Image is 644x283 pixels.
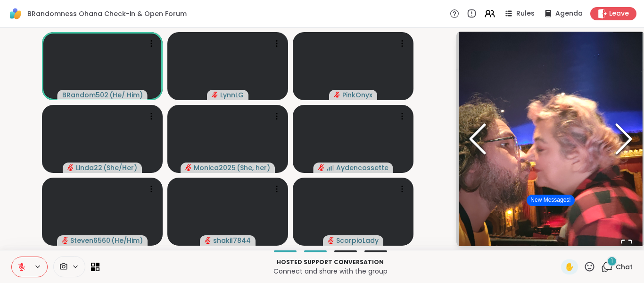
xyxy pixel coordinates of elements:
span: ( He/ Him ) [109,90,143,100]
span: PinkOnyx [342,90,372,100]
span: audio-muted [67,164,74,171]
span: BRandomness Ohana Check-in & Open Forum [27,9,187,18]
span: audio-muted [185,164,192,171]
span: Chat [616,262,633,272]
p: Hosted support conversation [105,258,555,266]
span: audio-muted [62,237,68,244]
span: audio-muted [318,164,325,171]
span: ( She, her ) [237,163,270,172]
button: New Messages! [527,195,574,206]
span: audio-muted [205,237,211,244]
span: audio-muted [334,92,340,98]
button: Previous Slide [459,87,496,191]
img: User uploaded content [459,16,643,261]
span: shakil7844 [213,236,251,245]
span: Linda22 [76,163,102,172]
span: ✋ [565,261,574,273]
span: audio-muted [328,237,334,244]
span: Agenda [555,9,583,18]
span: audio-muted [212,92,218,98]
span: Aydencossette [336,163,388,172]
span: ( She/Her ) [103,163,137,172]
span: Steven6560 [70,236,110,245]
span: Rules [516,9,535,18]
img: ShareWell Logomark [8,6,24,22]
div: Go to Slide 6 [459,16,643,261]
span: ScorpioLady [336,236,379,245]
span: Leave [609,9,629,18]
p: Connect and share with the group [105,266,555,276]
span: BRandom502 [62,90,108,100]
span: ( He/Him ) [111,236,143,245]
span: Monica2025 [194,163,236,172]
span: 1 [611,257,613,265]
span: LynnLG [220,90,244,100]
